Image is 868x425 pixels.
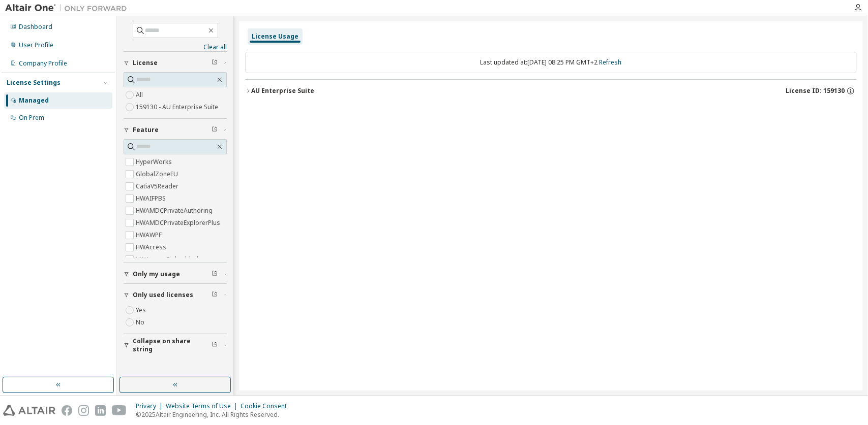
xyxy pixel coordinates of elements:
[133,270,180,278] span: Only my usage
[212,270,218,278] span: Clear filter
[166,402,241,410] div: Website Terms of Use
[136,192,168,205] label: HWAIFPBS
[251,87,314,95] div: AU Enterprise Suite
[136,217,222,229] label: HWAMDCPrivateExplorerPlus
[245,80,857,102] button: AU Enterprise SuiteLicense ID: 159130
[19,41,53,49] div: User Profile
[136,304,148,316] label: Yes
[133,291,193,299] span: Only used licenses
[136,180,181,192] label: CatiaV5Reader
[124,263,227,285] button: Only my usage
[133,126,159,134] span: Feature
[786,87,845,95] span: License ID: 159130
[212,126,218,134] span: Clear filter
[124,334,227,356] button: Collapse on share string
[124,52,227,74] button: License
[124,284,227,306] button: Only used licenses
[245,52,857,73] div: Last updated at: [DATE] 08:25 PM GMT+2
[136,402,166,410] div: Privacy
[136,253,200,266] label: HWAccessEmbedded
[136,241,168,253] label: HWAccess
[136,229,164,241] label: HWAWPF
[19,96,49,105] div: Managed
[252,32,298,41] div: License Usage
[19,23,52,31] div: Dashboard
[133,59,158,67] span: License
[62,405,72,416] img: facebook.svg
[136,168,180,180] label: GlobalZoneEU
[212,291,218,299] span: Clear filter
[241,402,293,410] div: Cookie Consent
[95,405,106,416] img: linkedin.svg
[136,410,293,419] p: © 2025 Altair Engineering, Inc. All Rights Reserved.
[136,205,215,217] label: HWAMDCPrivateAuthoring
[124,43,227,51] a: Clear all
[136,156,174,168] label: HyperWorks
[112,405,127,416] img: youtube.svg
[19,114,44,122] div: On Prem
[136,316,146,329] label: No
[600,58,622,67] a: Refresh
[124,119,227,141] button: Feature
[3,405,55,416] img: altair_logo.svg
[133,337,212,353] span: Collapse on share string
[212,59,218,67] span: Clear filter
[212,341,218,349] span: Clear filter
[7,79,61,87] div: License Settings
[19,59,67,68] div: Company Profile
[136,101,220,113] label: 159130 - AU Enterprise Suite
[5,3,132,13] img: Altair One
[78,405,89,416] img: instagram.svg
[136,89,145,101] label: All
